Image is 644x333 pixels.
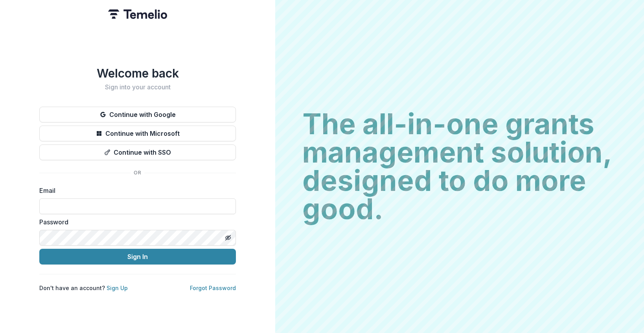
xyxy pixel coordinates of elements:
button: Continue with Google [39,107,236,122]
img: Temelio [108,9,167,19]
button: Continue with Microsoft [39,126,236,141]
label: Password [39,217,231,227]
a: Sign Up [107,285,128,291]
h1: Welcome back [39,66,236,80]
button: Sign In [39,249,236,265]
h2: Sign into your account [39,83,236,91]
button: Toggle password visibility [222,231,234,244]
label: Email [39,186,231,195]
button: Continue with SSO [39,144,236,160]
a: Forgot Password [190,285,236,291]
p: Don't have an account? [39,284,128,292]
